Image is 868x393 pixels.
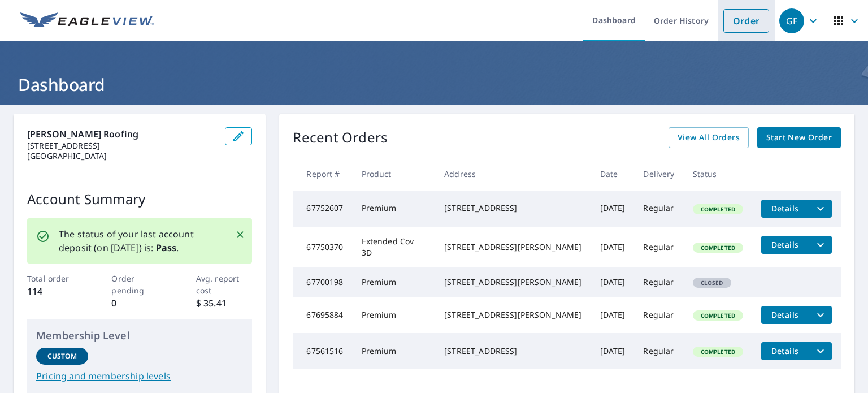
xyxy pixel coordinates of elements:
div: [STREET_ADDRESS] [444,346,581,357]
td: Premium [353,267,436,297]
span: Details [768,309,802,320]
p: Total order [27,273,84,284]
div: GF [779,8,804,33]
span: Completed [694,348,742,356]
span: Start New Order [766,131,832,145]
th: Status [684,157,752,191]
span: View All Orders [678,131,740,145]
p: The status of your last account deposit (on [DATE]) is: . [59,227,222,254]
td: 67695884 [293,297,352,333]
td: Premium [353,333,436,369]
span: Completed [694,205,742,213]
span: Completed [694,312,742,319]
td: [DATE] [591,267,635,297]
a: Pricing and membership levels [36,369,243,383]
td: [DATE] [591,297,635,333]
button: detailsBtn-67752607 [761,200,809,218]
button: Close [233,227,248,242]
a: Order [723,9,769,33]
p: 0 [111,296,168,310]
th: Product [353,157,436,191]
a: View All Orders [669,127,749,148]
p: 114 [27,284,84,298]
div: [STREET_ADDRESS][PERSON_NAME] [444,277,581,288]
td: 67561516 [293,333,352,369]
button: filesDropdownBtn-67561516 [809,342,832,360]
button: detailsBtn-67695884 [761,306,809,324]
td: 67700198 [293,267,352,297]
button: filesDropdownBtn-67752607 [809,200,832,218]
th: Delivery [634,157,683,191]
button: filesDropdownBtn-67695884 [809,306,832,324]
td: 67752607 [293,191,352,227]
img: EV Logo [20,12,154,29]
p: [PERSON_NAME] Roofing [27,127,216,141]
button: filesDropdownBtn-67750370 [809,236,832,254]
p: [STREET_ADDRESS] [27,141,216,151]
td: [DATE] [591,191,635,227]
div: [STREET_ADDRESS][PERSON_NAME] [444,241,581,253]
span: Completed [694,244,742,252]
p: Membership Level [36,328,243,343]
h1: Dashboard [14,73,854,96]
button: detailsBtn-67561516 [761,342,809,360]
td: Regular [634,297,683,333]
td: Premium [353,297,436,333]
th: Date [591,157,635,191]
td: Regular [634,333,683,369]
p: Avg. report cost [196,273,253,296]
td: Regular [634,227,683,267]
p: Recent Orders [293,127,388,148]
td: Extended Cov 3D [353,227,436,267]
div: [STREET_ADDRESS] [444,202,581,214]
p: Custom [47,351,77,361]
span: Details [768,239,802,250]
th: Report # [293,157,352,191]
td: Premium [353,191,436,227]
td: 67750370 [293,227,352,267]
div: [STREET_ADDRESS][PERSON_NAME] [444,309,581,321]
span: Details [768,203,802,214]
p: Order pending [111,273,168,296]
b: Pass [156,241,177,254]
p: Account Summary [27,189,252,209]
p: $ 35.41 [196,296,253,310]
td: [DATE] [591,333,635,369]
span: Details [768,346,802,356]
th: Address [435,157,591,191]
td: Regular [634,191,683,227]
span: Closed [694,279,730,287]
td: [DATE] [591,227,635,267]
button: detailsBtn-67750370 [761,236,809,254]
td: Regular [634,267,683,297]
p: [GEOGRAPHIC_DATA] [27,151,216,161]
a: Start New Order [757,127,841,148]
